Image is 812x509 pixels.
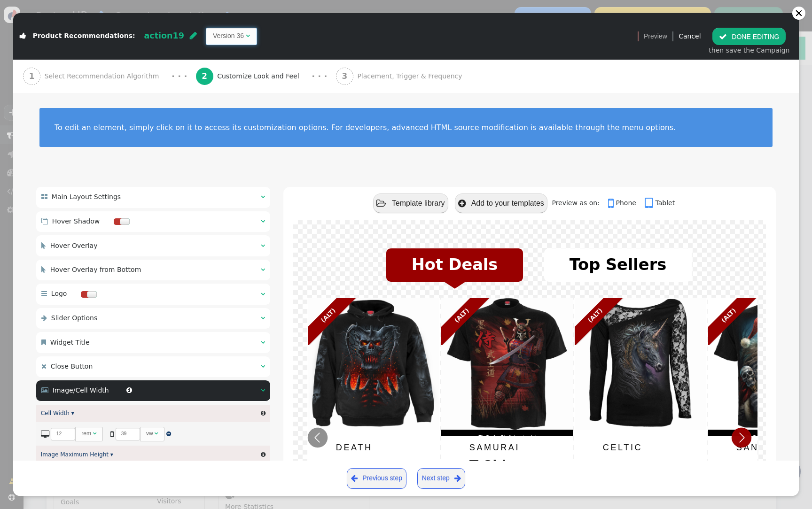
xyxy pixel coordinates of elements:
span:  [478,435,482,440]
span:  [261,387,265,393]
span:  [351,472,358,484]
a: 1 Select Recommendation Algorithm · · · [23,60,196,93]
a: Preview [644,28,667,45]
span:  [261,363,265,370]
span:  [41,266,46,273]
a: Tablet [645,199,675,207]
span:  [115,242,120,249]
span:  [115,315,120,321]
span: CELTIC UNICORN [603,443,654,472]
span:  [261,291,265,297]
span:  [41,315,47,321]
span:  [20,33,26,39]
span: Slider Options [51,314,97,322]
span:  [645,197,655,210]
span: Preview [644,31,667,41]
a: SAMURAI T-Shirt Black [469,437,520,492]
span: action19 [144,31,184,40]
a: 3 Placement, Trigger & Frequency [336,60,484,93]
span:  [261,452,265,457]
span:  [143,218,149,224]
span:  [454,472,461,484]
span:  [41,363,47,370]
span: T-Shirt Black [469,457,517,492]
span:  [126,387,132,393]
span:  [41,218,48,224]
font: (ALT) [585,305,606,326]
a:  [166,431,171,437]
span: Close Button [51,362,93,370]
div: To edit an element, simply click on it to access its customization options. For developers, advan... [55,123,757,132]
font: Hot Deals [412,256,498,274]
span:  [458,199,466,208]
span: Logo [51,290,67,297]
font: (ALT) [452,305,473,326]
font: Top Sellers [570,256,667,274]
span:  [138,193,144,200]
span:  [41,339,46,346]
span:  [719,33,727,40]
span:  [93,431,97,436]
span:  [41,242,46,249]
span:  [41,193,47,200]
b: 3 [342,71,348,81]
span:  [110,363,116,370]
a: 2 Customize Look and Feel · · · [196,60,336,93]
span:  [107,339,113,346]
span:  [261,218,265,224]
span: Preview as on: [552,199,606,207]
span: SANTA CLOWN [736,443,776,472]
span:  [110,290,116,297]
a: Phone [608,199,643,207]
span: Product Recommendations: [33,32,135,40]
span:  [261,266,265,273]
span:  [261,410,265,416]
a: Previous step [347,468,407,489]
button: Add to your templates [455,193,547,213]
span: Main Layout Settings [52,193,121,201]
div: then save the Campaign [709,46,789,55]
td: Version 36 [213,31,244,41]
span: Select Recommendation Algorithm [45,71,163,81]
font: (ALT) [718,305,740,326]
span:  [190,31,197,40]
span:  [166,431,171,437]
font: left in stock! [485,434,536,440]
div: · · · [312,70,327,83]
span: Widget Title [50,339,90,346]
div: rem [81,429,91,438]
span:  [41,387,48,393]
font: (ALT) [318,305,339,326]
span:  [246,32,250,39]
b: 2 [202,71,207,81]
span:  [261,242,265,249]
button: DONE EDITING [712,28,786,45]
a: Cancel [679,32,701,40]
span:  [110,430,114,438]
span:  [261,339,265,346]
button: Hot Deals [386,248,523,282]
span:  [41,290,47,297]
span:  [376,199,386,208]
span:  [41,430,49,438]
strong: Only 8 [485,434,504,440]
span: Customize Look and Feel [217,71,303,81]
span: Placement, Trigger & Frequency [357,71,466,81]
div: · · · [172,70,187,83]
span:  [155,431,158,436]
span: DEATH EMBERS [336,443,382,472]
span: Hover Overlay from Bottom [50,266,141,273]
span: SAMURAI [469,443,520,452]
button: Template library [373,193,448,213]
a: Image Maximum Height ▾ [41,451,113,458]
span:  [158,266,164,273]
svg: Next [730,427,753,448]
span:  [608,197,616,210]
b: 1 [29,71,35,81]
span: Image/Cell Width [53,386,109,394]
a: Next step [417,468,465,489]
span:  [261,193,265,200]
a: Cell Width ▾ [41,410,74,416]
span: Hover Overlay [50,242,98,249]
svg: Previous [306,427,329,448]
